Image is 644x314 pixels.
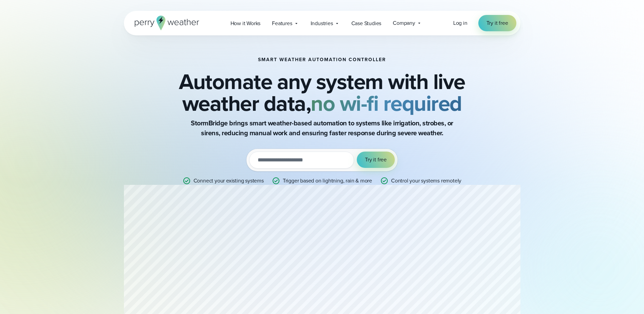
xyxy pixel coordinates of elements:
h2: Automate any system with live weather data, [158,71,486,114]
a: Log in [453,19,467,27]
a: Case Studies [346,16,387,30]
a: How it Works [225,16,266,30]
h1: Smart Weather Automation Controller [258,57,386,63]
p: StormBridge brings smart weather-based automation to systems like irrigation, strobes, or sirens,... [186,118,458,138]
span: How it Works [231,19,261,28]
span: Log in [453,19,467,27]
span: Industries [311,19,333,28]
span: Company [393,19,415,27]
p: Connect your existing systems [194,177,264,185]
span: Try it free [486,19,508,27]
span: Features [272,19,292,28]
p: Control your systems remotely [391,177,461,185]
a: Try it free [478,15,516,31]
span: Try it free [365,156,387,164]
p: Trigger based on lightning, rain & more [283,177,372,185]
strong: no wi-fi required [311,87,462,119]
button: Try it free [357,152,395,168]
span: Case Studies [351,19,382,28]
